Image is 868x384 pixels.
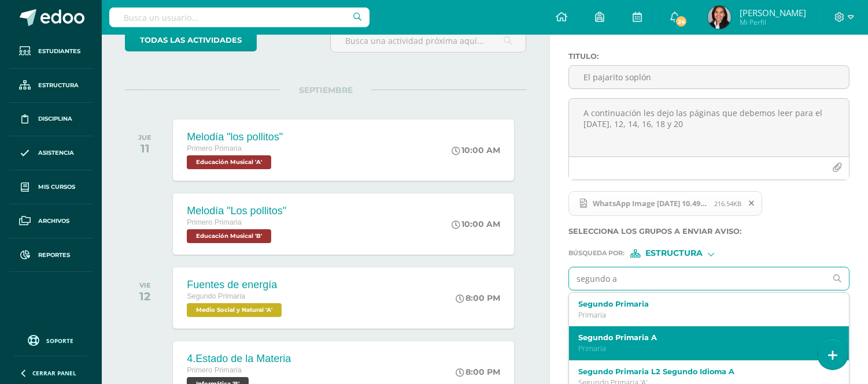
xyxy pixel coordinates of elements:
a: Estudiantes [9,35,93,69]
span: Remover archivo [742,197,762,210]
span: [PERSON_NAME] [740,7,806,18]
span: Cerrar panel [32,369,76,377]
div: 8:00 PM [456,293,501,303]
span: Medio Social y Natural 'A' [187,303,282,317]
span: Búsqueda por : [568,250,625,256]
div: Melodía "Los pollitos" [187,205,286,217]
input: Busca una actividad próxima aquí... [331,29,526,52]
a: Asistencia [9,136,93,170]
span: Segundo Primaria [187,292,245,300]
span: Estructura [645,250,703,256]
div: Fuentes de energía [187,279,285,291]
span: Educación Musical 'A' [187,155,271,169]
span: Reportes [38,251,70,260]
span: Primero Primaria [187,218,241,226]
input: Titulo [569,66,849,88]
label: Segundo Primaria [578,300,829,308]
span: Estructura [38,81,79,90]
label: Titulo : [568,52,849,61]
textarea: A continuación les dejo las páginas que debemos leer para el [DATE], 12, 14, 16, 18 y 20 [569,99,849,156]
a: todas las Actividades [125,29,257,51]
input: Busca un usuario... [109,8,370,27]
span: Mi Perfil [740,17,806,27]
a: Soporte [14,332,88,348]
input: Ej. Primero primaria [569,267,826,290]
img: f601d88a57e103b084b15924aeed5ff8.png [708,6,731,29]
span: WhatsApp Image 2025-09-11 at 10.49.57 AM.jpeg [568,191,762,217]
a: Archivos [9,204,93,238]
label: Selecciona los grupos a enviar aviso : [568,227,849,236]
div: 8:00 PM [456,367,501,377]
label: Segundo Primaria A [578,333,829,342]
a: Mis cursos [9,170,93,204]
div: VIE [139,281,151,289]
span: Asistencia [38,148,74,158]
div: [object Object] [630,249,717,258]
span: WhatsApp Image [DATE] 10.49.57 AM.jpeg [587,199,714,208]
a: Estructura [9,69,93,103]
div: Melodía "los pollitos" [187,131,283,143]
div: 10:00 AM [452,219,501,229]
span: Archivos [38,217,69,226]
span: Disciplina [38,114,72,124]
span: Educación Musical 'B' [187,229,271,243]
div: 12 [139,289,151,303]
a: Reportes [9,238,93,273]
span: Primero Primaria [187,144,241,152]
label: Segundo Primaria L2 Segundo Idioma A [578,367,829,376]
div: 4.Estado de la Materia [187,353,291,365]
a: Disciplina [9,103,93,137]
span: Estudiantes [38,47,80,56]
span: Primero Primaria [187,366,241,374]
p: Primaria [578,344,829,353]
div: JUE [138,133,152,141]
p: Primaria [578,310,829,320]
span: 216.54KB [714,199,741,208]
div: 11 [138,141,152,155]
span: SEPTIEMBRE [280,85,371,95]
span: Soporte [47,337,74,345]
span: Mis cursos [38,182,75,192]
div: 10:00 AM [452,145,501,155]
span: 24 [675,15,688,28]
